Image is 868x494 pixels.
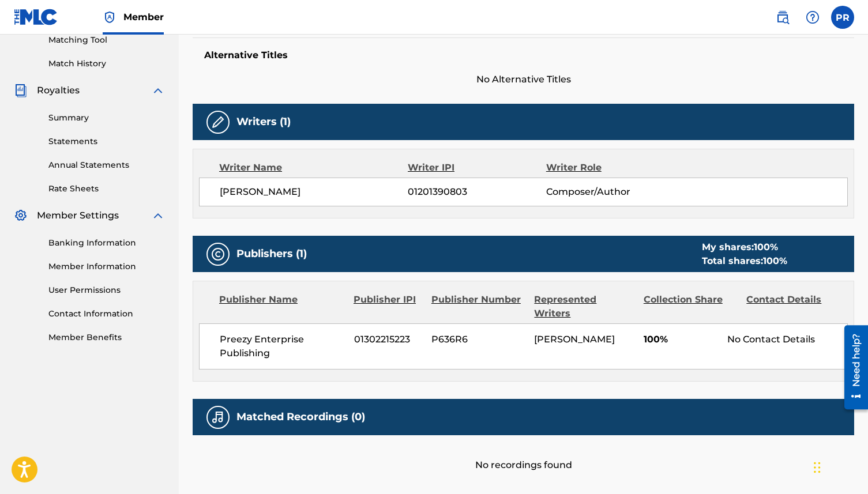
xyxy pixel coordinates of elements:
img: expand [151,84,165,97]
iframe: Chat Widget [810,439,868,494]
a: Annual Statements [48,159,165,171]
a: Match History [48,58,165,70]
a: Summary [48,112,165,124]
a: Contact Information [48,308,165,320]
span: 100 % [754,242,778,252]
a: Member Information [48,261,165,273]
span: 01201390803 [408,185,546,199]
img: Member Settings [14,209,28,223]
h5: Matched Recordings (0) [236,410,365,424]
a: Rate Sheets [48,183,165,195]
h5: Publishers (1) [236,247,307,261]
span: Member Settings [37,209,119,223]
div: Collection Share [644,293,738,320]
span: 100% [644,333,719,346]
img: MLC Logo [14,9,58,25]
img: help [806,10,820,24]
div: Writer Name [219,161,408,175]
img: expand [151,209,165,223]
a: User Permissions [48,284,165,296]
img: Publishers [211,247,225,261]
span: [PERSON_NAME] [220,185,408,199]
div: Writer IPI [408,161,546,175]
div: Publisher Name [219,293,345,320]
img: Writers [211,115,225,129]
div: Publisher Number [431,293,526,320]
span: Royalties [37,84,80,97]
img: Matched Recordings [211,410,225,424]
a: Matching Tool [48,34,165,46]
img: Royalties [14,84,28,97]
div: Contact Details [746,293,841,320]
a: Statements [48,135,165,148]
div: No Contact Details [727,333,847,346]
a: Public Search [771,6,794,29]
span: [PERSON_NAME] [534,334,615,345]
span: P636R6 [431,333,525,346]
div: User Menu [831,6,854,29]
div: No recordings found [193,435,854,472]
img: Top Rightsholder [103,10,117,24]
div: Help [801,6,824,29]
div: Total shares: [702,254,787,268]
span: No Alternative Titles [193,73,854,86]
span: Member [123,10,164,24]
a: Banking Information [48,237,165,249]
div: My shares: [702,240,787,254]
span: Composer/Author [546,185,672,199]
span: Preezy Enterprise Publishing [220,333,345,360]
h5: Writers (1) [236,115,291,129]
span: 01302215223 [354,333,423,346]
div: Drag [814,450,821,485]
iframe: Resource Center [836,320,868,413]
span: 100 % [763,255,787,266]
div: Writer Role [546,161,672,175]
a: Member Benefits [48,331,165,344]
div: Publisher IPI [354,293,423,320]
img: search [776,10,790,24]
div: Represented Writers [534,293,634,320]
h5: Alternative Titles [204,50,843,61]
